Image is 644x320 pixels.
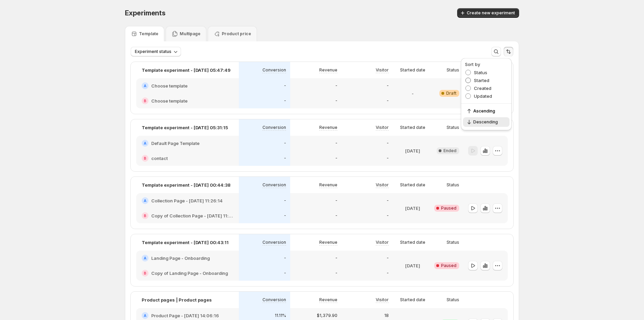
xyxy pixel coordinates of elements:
p: Revenue [319,182,337,188]
p: - [387,83,389,89]
p: Started date [400,125,425,130]
p: Product pages | Product pages [142,296,212,303]
p: - [284,98,286,104]
p: Status [447,240,459,245]
h2: A [144,141,146,145]
p: - [284,156,286,161]
p: - [387,156,389,161]
span: Experiments [125,9,166,17]
p: Started date [400,297,425,303]
p: Revenue [319,297,337,303]
p: - [284,198,286,203]
p: - [387,270,389,276]
p: Template experiment - [DATE] 05:31:15 [142,124,228,131]
p: Revenue [319,67,337,73]
p: - [335,98,337,104]
p: - [284,141,286,146]
p: Visitor [376,297,389,303]
p: Conversion [262,67,286,73]
span: Paused [441,205,456,211]
p: - [284,270,286,276]
h2: B [144,99,146,103]
p: - [387,98,389,104]
p: - [335,198,337,203]
button: Ascending [463,106,510,116]
h2: Choose template [151,97,188,104]
h2: Choose template [151,82,188,89]
p: 11.11% [275,313,286,318]
span: Ended [443,148,456,154]
p: [DATE] [405,205,420,212]
button: Descending [463,117,510,127]
p: Conversion [262,297,286,303]
span: Sort by [465,62,480,67]
p: Revenue [319,125,337,130]
p: Multipage [180,31,201,37]
h2: Copy of Landing Page - Onboarding [151,270,228,277]
p: - [335,270,337,276]
p: - [284,83,286,89]
h2: contact [151,155,168,162]
span: Created [474,85,491,91]
p: $1,379.90 [317,313,337,318]
p: Conversion [262,240,286,245]
span: Ascending [473,108,505,114]
h2: B [144,271,146,275]
p: [DATE] [405,147,420,154]
p: Template experiment - [DATE] 05:47:49 [142,67,231,74]
p: Started date [400,182,425,188]
p: Status [447,182,459,188]
p: Conversion [262,182,286,188]
p: - [335,255,337,261]
p: 18 [384,313,389,318]
p: Revenue [319,240,337,245]
p: - [387,141,389,146]
span: Create new experiment [467,10,515,16]
p: Template experiment - [DATE] 00:43:11 [142,239,229,246]
h2: B [144,214,146,218]
p: Status [447,67,459,73]
p: Visitor [376,240,389,245]
h2: B [144,156,146,160]
p: - [387,198,389,203]
p: Status [447,125,459,130]
p: - [335,141,337,146]
p: Visitor [376,125,389,130]
p: - [335,213,337,218]
span: Paused [441,263,456,268]
span: Experiment status [135,49,171,54]
h2: A [144,314,146,318]
p: - [284,255,286,261]
h2: Default Page Template [151,140,199,147]
h2: A [144,199,146,203]
p: - [387,255,389,261]
p: Visitor [376,182,389,188]
h2: Copy of Collection Page - [DATE] 11:26:14 [151,212,233,219]
p: Template experiment - [DATE] 00:44:38 [142,182,231,188]
h2: A [144,84,146,88]
p: - [335,83,337,89]
span: Status [474,70,487,75]
button: Sort the results [504,47,513,56]
h2: A [144,256,146,260]
h2: Landing Page - Onboarding [151,255,210,262]
span: Descending [473,119,505,125]
p: Product price [222,31,251,37]
p: Started date [400,240,425,245]
h2: Product Page - [DATE] 14:06:16 [151,312,219,319]
p: - [335,156,337,161]
p: Visitor [376,67,389,73]
span: Updated [474,93,492,99]
p: Conversion [262,125,286,130]
p: - [284,213,286,218]
button: Create new experiment [457,8,519,18]
p: Status [447,297,459,303]
p: - [387,213,389,218]
button: Experiment status [131,47,181,56]
h2: Collection Page - [DATE] 11:26:14 [151,197,222,204]
p: [DATE] [405,262,420,269]
p: Template [139,31,158,37]
p: - [412,90,414,97]
p: Started date [400,67,425,73]
span: Started [474,78,489,83]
